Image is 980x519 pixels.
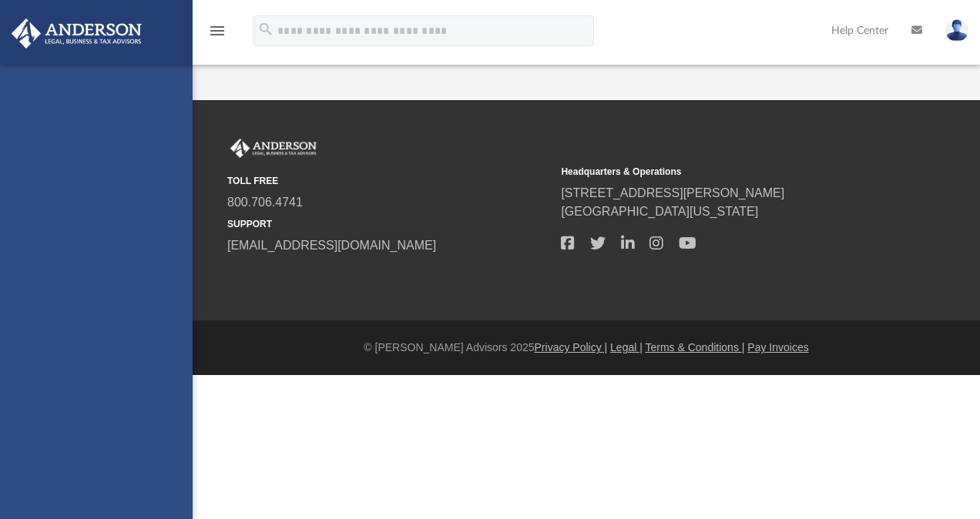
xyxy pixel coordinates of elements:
[747,341,808,353] a: Pay Invoices
[7,18,146,49] img: Anderson Advisors Platinum Portal
[227,174,550,188] small: TOLL FREE
[610,341,643,353] a: Legal |
[227,217,550,231] small: SUPPORT
[208,29,227,40] a: menu
[193,340,980,356] div: © [PERSON_NAME] Advisors 2025
[561,165,884,179] small: Headquarters & Operations
[227,196,303,209] a: 800.706.4741
[227,139,320,159] img: Anderson Advisors Platinum Portal
[945,19,968,42] img: User Pic
[561,186,784,199] a: [STREET_ADDRESS][PERSON_NAME]
[257,21,274,38] i: search
[227,239,436,252] a: [EMAIL_ADDRESS][DOMAIN_NAME]
[561,205,758,218] a: [GEOGRAPHIC_DATA][US_STATE]
[535,341,608,353] a: Privacy Policy |
[208,22,227,40] i: menu
[646,341,745,353] a: Terms & Conditions |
